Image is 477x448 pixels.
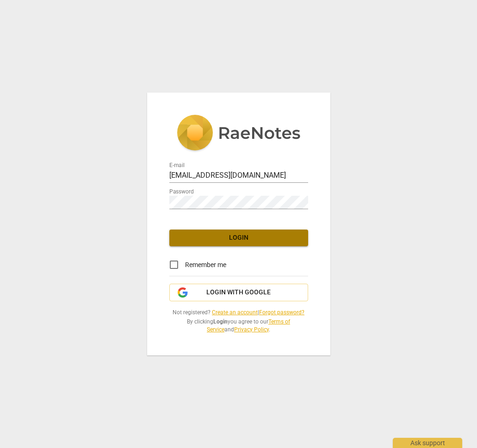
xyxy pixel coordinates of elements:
span: Not registered? | [169,309,308,317]
a: Forgot password? [259,309,304,316]
button: Login with Google [169,284,308,301]
span: By clicking you agree to our and . [169,318,308,333]
span: Remember me [185,260,226,270]
a: Create an account [212,309,258,316]
span: Login [177,233,301,243]
b: Login [213,318,228,325]
label: E-mail [169,163,185,168]
a: Privacy Policy [234,326,269,333]
button: Login [169,230,308,246]
a: Terms of Service [207,318,290,333]
img: 5ac2273c67554f335776073100b6d88f.svg [177,115,301,153]
label: Password [169,189,194,195]
div: Ask support [393,438,462,448]
span: Login with Google [206,288,271,297]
